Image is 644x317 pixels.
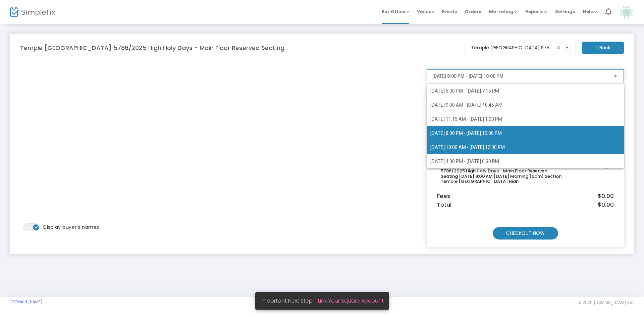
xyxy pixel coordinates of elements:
[430,130,502,136] span: [DATE] 8:00 PM - [DATE] 10:00 PM
[430,102,502,108] span: [DATE] 9:00 AM - [DATE] 10:45 AM
[430,145,505,150] span: [DATE] 10:00 AM - [DATE] 12:30 PM
[430,159,499,164] span: [DATE] 4:30 PM - [DATE] 6:30 PM
[430,88,499,94] span: [DATE] 6:00 PM - [DATE] 7:15 PM
[430,116,502,122] span: [DATE] 11:15 AM - [DATE] 1:00 PM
